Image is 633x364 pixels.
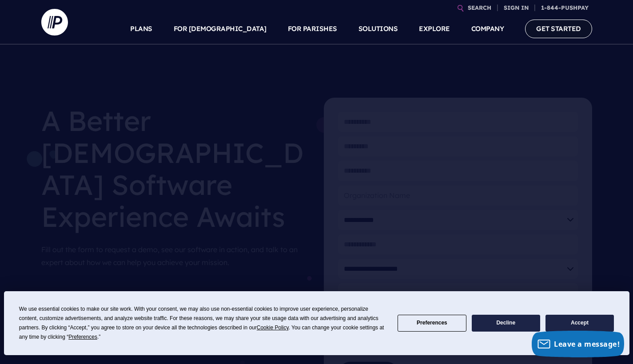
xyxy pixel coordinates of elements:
button: Preferences [398,315,466,332]
span: Preferences [68,334,97,340]
button: Accept [545,315,614,332]
a: PLANS [130,13,152,44]
span: Cookie Policy [257,324,289,331]
div: Cookie Consent Prompt [4,291,629,355]
button: Decline [472,315,540,332]
a: GET STARTED [525,20,592,38]
a: EXPLORE [419,13,450,44]
a: SOLUTIONS [358,13,398,44]
span: Leave a message! [554,339,620,349]
a: FOR PARISHES [288,13,337,44]
a: FOR [DEMOGRAPHIC_DATA] [174,13,267,44]
a: COMPANY [471,13,504,44]
div: We use essential cookies to make our site work. With your consent, we may also use non-essential ... [19,305,387,342]
button: Leave a message! [532,331,624,357]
